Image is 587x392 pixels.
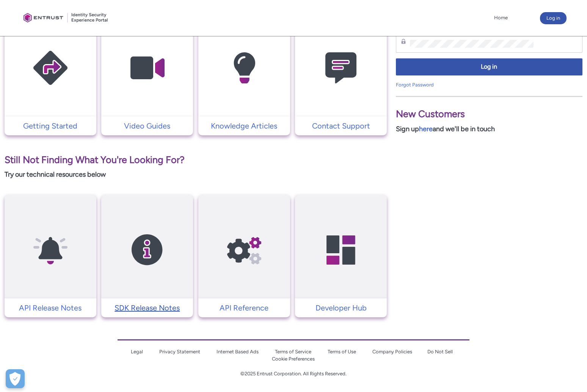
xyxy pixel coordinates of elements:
[159,349,200,354] a: Privacy Statement
[208,27,280,109] img: Knowledge Articles
[202,302,286,314] p: API Reference
[5,120,96,132] a: Getting Started
[396,82,434,88] a: Forgot Password
[217,349,259,354] a: Internet Based Ads
[299,120,383,132] p: Contact Support
[14,209,86,291] img: API Release Notes
[396,107,582,121] p: New Customers
[5,153,387,167] p: Still Not Finding What You're Looking For?
[419,125,433,133] a: here
[295,120,387,132] a: Contact Support
[540,12,567,24] button: Log in
[8,302,93,314] p: API Release Notes
[492,12,510,24] a: Home
[105,302,189,314] p: SDK Release Notes
[118,370,470,378] p: ©2025 Entrust Corporation. All Rights Reserved.
[295,302,387,314] a: Developer Hub
[111,27,183,109] img: Video Guides
[5,302,96,314] a: API Release Notes
[272,356,315,362] a: Cookie Preferences
[275,349,311,354] a: Terms of Service
[396,58,582,75] button: Log in
[383,210,587,392] iframe: Qualified Messenger
[208,209,280,291] img: API Reference
[14,27,86,109] img: Getting Started
[101,302,193,314] a: SDK Release Notes
[101,120,193,132] a: Video Guides
[305,27,377,109] img: Contact Support
[111,209,183,291] img: SDK Release Notes
[105,120,189,132] p: Video Guides
[131,349,143,354] a: Legal
[8,120,93,132] p: Getting Started
[372,349,412,354] a: Company Policies
[305,209,377,291] img: Developer Hub
[6,369,25,388] button: Abrir preferencias
[401,63,578,71] span: Log in
[198,120,290,132] a: Knowledge Articles
[5,169,387,180] p: Try our technical resources below
[202,120,286,132] p: Knowledge Articles
[198,302,290,314] a: API Reference
[6,369,25,388] div: Preferencias de cookies
[396,124,582,134] p: Sign up and we'll be in touch
[299,302,383,314] p: Developer Hub
[328,349,356,354] a: Terms of Use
